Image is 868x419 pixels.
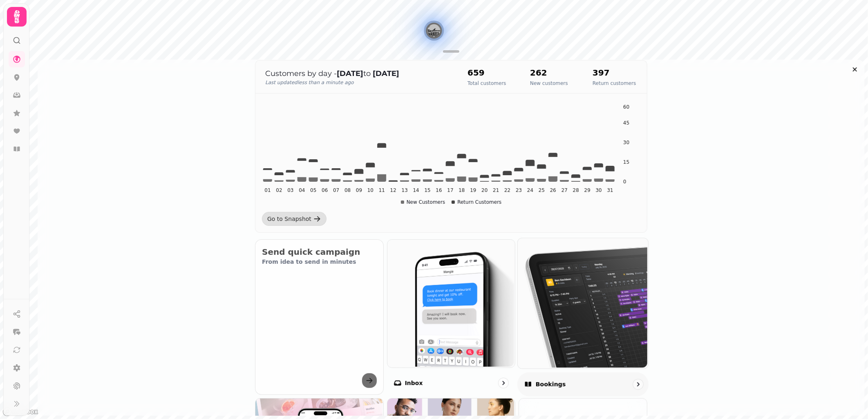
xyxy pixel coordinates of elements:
tspan: 07 [333,187,339,193]
tspan: 30 [595,187,602,193]
tspan: 05 [310,187,316,193]
tspan: 18 [459,187,465,193]
tspan: 13 [402,187,408,193]
tspan: 26 [550,187,556,193]
p: Last updated less than a minute ago [265,79,451,86]
strong: [DATE] [337,69,363,78]
tspan: 14 [413,187,419,193]
tspan: 21 [493,187,499,193]
tspan: 06 [322,187,328,193]
tspan: 01 [264,187,271,193]
tspan: 22 [504,187,510,193]
button: Send quick campaignFrom idea to send in minutes [255,239,384,395]
tspan: 12 [390,187,396,193]
tspan: 02 [276,187,282,193]
tspan: 11 [379,187,385,193]
div: New Customers [401,199,445,205]
p: Customers by day - to [265,68,451,79]
tspan: 20 [481,187,488,193]
tspan: 19 [470,187,476,193]
tspan: 45 [623,120,629,126]
h2: 262 [530,67,568,78]
tspan: 04 [299,187,305,193]
tspan: 15 [424,187,430,193]
button: Close drawer [848,63,861,76]
tspan: 30 [623,140,629,145]
div: Map marker [427,24,441,40]
strong: [DATE] [373,69,399,78]
tspan: 03 [287,187,293,193]
tspan: 31 [607,187,613,193]
tspan: 08 [345,187,351,193]
a: InboxInbox [387,239,516,395]
p: Inbox [405,379,423,387]
tspan: 16 [436,187,442,193]
img: Bookings [517,237,647,368]
tspan: 09 [356,187,362,193]
p: Total customers [468,80,506,87]
a: Mapbox logo [2,407,38,417]
h2: 659 [468,67,506,78]
p: New customers [530,80,568,87]
tspan: 10 [367,187,374,193]
p: From idea to send in minutes [262,258,377,266]
h2: 397 [593,67,636,78]
tspan: 0 [623,179,626,185]
svg: go to [634,380,642,388]
h2: Send quick campaign [262,246,377,258]
tspan: 17 [447,187,453,193]
tspan: 27 [562,187,568,193]
a: Go to Snapshot [262,212,327,226]
tspan: 23 [516,187,522,193]
img: Inbox [387,239,515,367]
p: Bookings [536,380,566,388]
a: BookingsBookings [517,238,649,396]
tspan: 60 [623,104,629,110]
button: The Barrelman [427,24,441,37]
tspan: 15 [623,159,629,165]
tspan: 29 [584,187,591,193]
p: Return customers [593,80,636,87]
div: Go to Snapshot [267,215,311,223]
tspan: 28 [573,187,579,193]
tspan: 25 [539,187,545,193]
div: Return Customers [452,199,501,205]
svg: go to [499,379,508,387]
tspan: 24 [527,187,533,193]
